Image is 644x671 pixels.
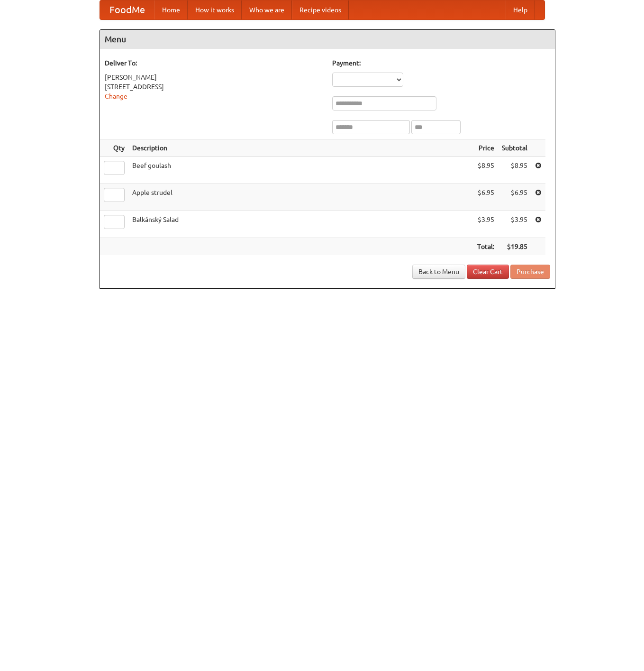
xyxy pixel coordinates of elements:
[473,211,498,238] td: $3.95
[242,0,292,19] a: Who we are
[128,211,473,238] td: Balkánský Salad
[473,238,498,256] th: Total:
[510,265,550,279] button: Purchase
[128,139,473,157] th: Description
[100,0,154,19] a: FoodMe
[128,184,473,211] td: Apple strudel
[105,58,323,68] h5: Deliver To:
[154,0,188,19] a: Home
[105,92,127,100] a: Change
[292,0,349,19] a: Recipe videos
[473,184,498,211] td: $6.95
[100,139,128,157] th: Qty
[498,211,531,238] td: $3.95
[498,184,531,211] td: $6.95
[498,238,531,256] th: $19.85
[498,157,531,184] td: $8.95
[332,58,550,68] h5: Payment:
[100,30,555,49] h4: Menu
[412,265,465,279] a: Back to Menu
[188,0,242,19] a: How it works
[128,157,473,184] td: Beef goulash
[473,157,498,184] td: $8.95
[473,139,498,157] th: Price
[498,139,531,157] th: Subtotal
[105,82,323,92] div: [STREET_ADDRESS]
[506,0,535,19] a: Help
[105,73,323,82] div: [PERSON_NAME]
[467,265,509,279] a: Clear Cart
